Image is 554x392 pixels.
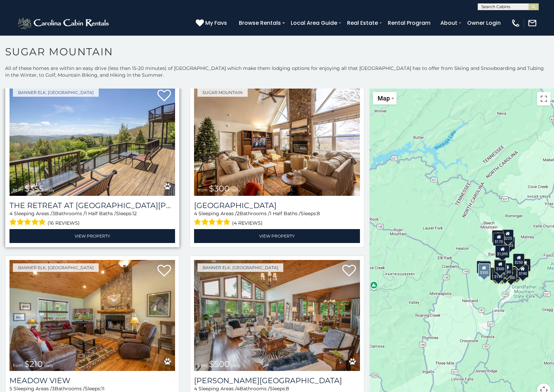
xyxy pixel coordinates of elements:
a: Banner Elk, [GEOGRAPHIC_DATA] [13,263,99,272]
a: View Property [194,229,360,243]
span: 1 Half Baths / [270,210,301,217]
a: The Retreat at Mountain Meadows from $355 daily [9,85,175,196]
img: White-1-2.png [17,16,111,30]
span: 5 [9,386,12,392]
div: $300 [494,260,506,273]
span: 2 [237,210,240,217]
a: Real Estate [344,17,381,29]
img: mail-regular-white.png [528,18,537,28]
a: View Property [9,229,175,243]
a: Highland House from $300 daily [194,85,360,196]
a: Browse Rentals [235,17,284,29]
span: from [197,187,208,192]
div: $225 [502,229,514,242]
div: $1,095 [495,245,510,258]
a: Rental Program [384,17,434,29]
span: (16 reviews) [47,219,80,227]
div: $170 [493,232,504,245]
img: Misty Mountain Manor [194,260,360,371]
a: Sugar Mountain [197,88,248,97]
span: daily [45,187,55,192]
a: Meadow View [9,376,175,385]
a: Add to favorites [157,264,171,278]
div: $195 [509,267,520,280]
span: 4 [194,386,197,392]
div: $155 [493,267,504,280]
div: $240 [477,260,488,273]
span: 3 [52,210,55,217]
a: Add to favorites [157,89,171,103]
button: Change map style [373,92,397,105]
div: $250 [513,253,524,266]
h3: Highland House [194,201,360,210]
a: Local Area Guide [287,17,341,29]
h3: Misty Mountain Manor [194,376,360,385]
a: Add to favorites [342,89,356,103]
span: 4 [194,210,197,217]
span: from [13,187,23,192]
span: 1 Half Baths / [85,210,116,217]
span: My Favs [205,19,227,27]
div: $350 [497,268,508,281]
a: [GEOGRAPHIC_DATA] [194,201,360,210]
span: from [197,363,208,368]
button: Toggle fullscreen view [537,92,551,106]
a: Add to favorites [342,264,356,278]
span: daily [231,363,241,368]
span: 8 [286,386,289,392]
div: $350 [499,267,510,280]
span: from [13,363,23,368]
div: Sleeping Areas / Bathrooms / Sleeps: [9,210,175,227]
a: The Retreat at [GEOGRAPHIC_DATA][PERSON_NAME] [9,201,175,210]
span: 4 [236,386,240,392]
div: $190 [494,259,505,272]
div: Sleeping Areas / Bathrooms / Sleeps: [194,210,360,227]
a: Banner Elk, [GEOGRAPHIC_DATA] [197,263,283,272]
span: 11 [101,386,104,392]
span: 8 [317,210,320,217]
div: $155 [519,259,531,272]
span: $210 [24,359,43,369]
span: 12 [132,210,137,217]
span: $355 [24,184,44,193]
div: $355 [478,263,490,277]
a: About [437,17,461,29]
a: Misty Mountain Manor from $500 daily [194,260,360,371]
span: 3 [52,386,55,392]
a: [PERSON_NAME][GEOGRAPHIC_DATA] [194,376,360,385]
div: $240 [492,230,503,243]
img: The Retreat at Mountain Meadows [9,85,175,196]
div: $225 [479,261,491,274]
span: $300 [209,184,230,193]
a: My Favs [196,19,229,27]
span: daily [44,363,54,368]
h3: The Retreat at Mountain Meadows [9,201,175,210]
span: Map [378,95,390,102]
span: $500 [209,359,230,369]
a: Meadow View from $210 daily [9,260,175,371]
a: Owner Login [464,17,504,29]
div: $125 [503,237,515,249]
div: $200 [501,263,513,276]
span: daily [231,187,241,192]
div: $500 [505,269,517,282]
span: 4 [9,210,13,217]
img: Highland House [194,85,360,196]
img: Meadow View [9,260,175,371]
div: $190 [517,264,529,277]
a: Banner Elk, [GEOGRAPHIC_DATA] [13,88,99,97]
span: (4 reviews) [232,219,263,227]
img: phone-regular-white.png [511,18,520,28]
